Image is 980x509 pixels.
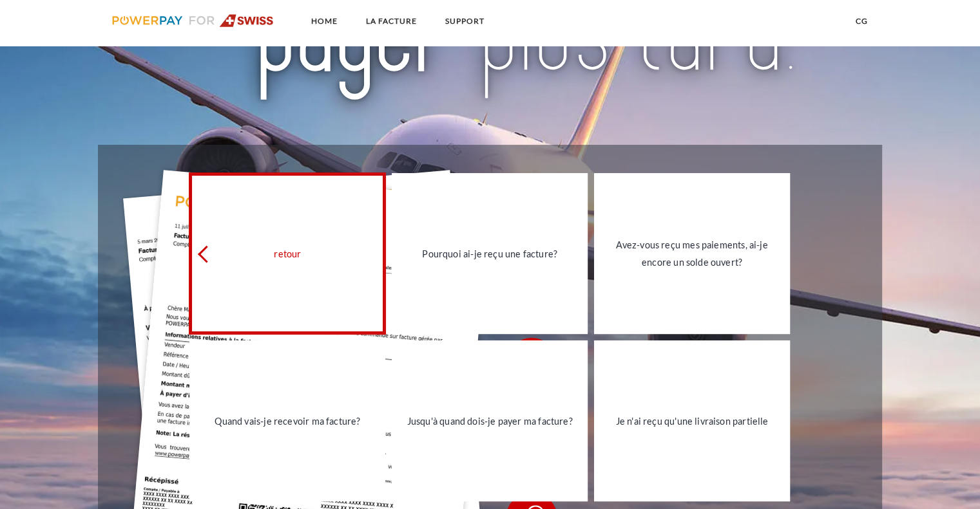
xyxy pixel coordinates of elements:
[355,10,428,33] a: LA FACTURE
[399,245,580,263] div: Pourquoi ai-je reçu une facture?
[197,245,378,263] div: retour
[300,10,349,33] a: Home
[845,10,879,33] a: CG
[112,14,274,27] img: logo-swiss.svg
[602,412,782,429] div: Je n'ai reçu qu'une livraison partielle
[399,412,580,429] div: Jusqu'à quand dois-je payer ma facture?
[602,236,782,271] div: Avez-vous reçu mes paiements, ai-je encore un solde ouvert?
[197,412,378,429] div: Quand vais-je recevoir ma facture?
[594,173,790,334] a: Avez-vous reçu mes paiements, ai-je encore un solde ouvert?
[434,10,495,33] a: SUPPORT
